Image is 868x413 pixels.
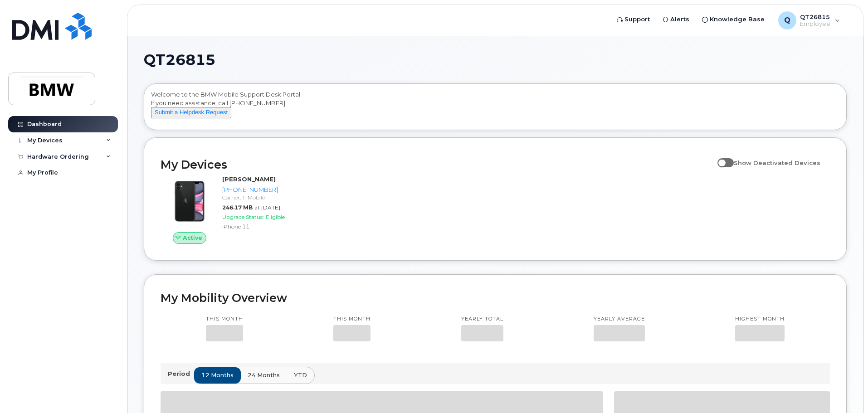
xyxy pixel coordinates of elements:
span: Show Deactivated Devices [734,159,820,166]
button: Submit a Helpdesk Request [151,107,231,118]
div: Welcome to the BMW Mobile Support Desk Portal If you need assistance, call [PHONE_NUMBER]. [151,90,839,126]
span: Active [183,233,202,242]
div: [PHONE_NUMBER] [222,185,316,194]
span: 246.17 MB [222,204,253,211]
p: Yearly total [461,316,503,323]
h2: My Mobility Overview [161,291,830,305]
a: Submit a Helpdesk Request [151,108,231,116]
h2: My Devices [161,158,713,171]
p: This month [333,316,371,323]
span: Upgrade Status: [222,214,264,220]
input: Show Deactivated Devices [717,154,725,161]
span: Eligible [266,214,285,220]
span: at [DATE] [254,204,280,211]
span: QT26815 [144,53,215,67]
p: Highest month [735,316,785,323]
p: Period [168,369,194,378]
div: Carrier: T-Mobile [222,194,316,201]
a: Active[PERSON_NAME][PHONE_NUMBER]Carrier: T-Mobile246.17 MBat [DATE]Upgrade Status:EligibleiPhone 11 [161,175,320,244]
strong: [PERSON_NAME] [222,175,276,183]
div: iPhone 11 [222,223,316,230]
p: This month [206,316,243,323]
span: YTD [294,371,307,379]
span: 24 months [248,371,280,379]
p: Yearly average [594,316,645,323]
img: iPhone_11.jpg [168,180,211,223]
